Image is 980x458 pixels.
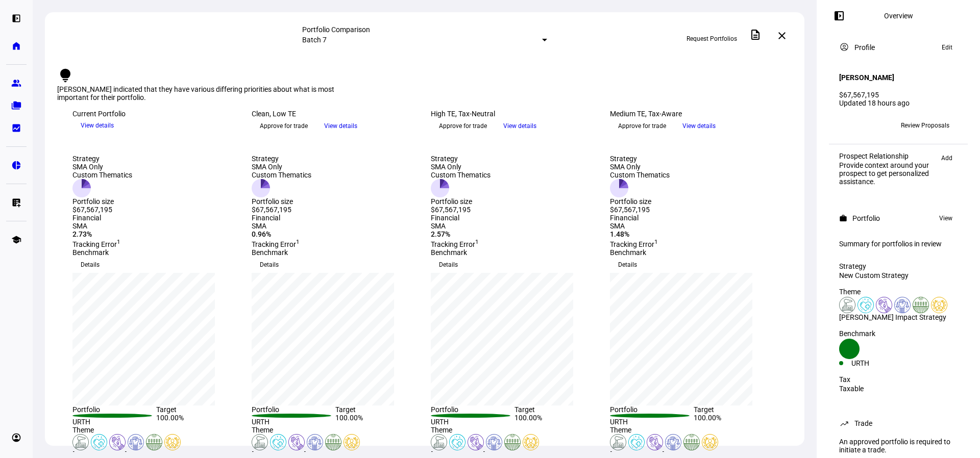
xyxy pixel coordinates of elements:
div: SMA [610,222,777,230]
div: $67,567,195 [610,206,670,214]
img: corporateEthics.custom.svg [523,434,539,450]
img: pollution.colored.svg [610,434,626,450]
span: View details [81,118,114,133]
div: URTH [72,418,156,426]
button: Review Proposals [893,117,958,134]
div: Target [156,405,240,414]
span: Request Portfolios [687,31,737,47]
div: Custom Thematics [72,171,132,179]
span: Details [81,257,100,273]
eth-mat-symbol: home [11,41,21,51]
div: chart, 1 series [252,273,394,405]
img: democracy.colored.svg [128,434,144,450]
eth-panel-overview-card-header: Portfolio [839,212,958,224]
mat-icon: close [776,30,788,42]
div: URTH [431,418,514,426]
img: healthWellness.colored.svg [857,297,874,313]
span: MS [843,122,852,129]
img: pollution.colored.svg [431,434,447,450]
img: poverty.colored.svg [468,434,484,450]
div: Portfolio [252,405,335,414]
div: [PERSON_NAME] indicated that they have various differing priorities about what is most important ... [57,85,353,101]
div: URTH [252,418,335,426]
div: Financial [252,214,419,222]
div: Theme [431,426,598,434]
div: chart, 1 series [72,273,215,405]
div: Benchmark [431,248,598,257]
h4: [PERSON_NAME] [839,73,894,82]
span: Tracking Error [252,240,300,248]
div: SMA [252,222,419,230]
div: chart, 1 series [610,273,752,405]
img: corporateEthics.custom.svg [702,434,718,450]
mat-icon: description [749,29,762,41]
span: Tracking Error [72,240,120,248]
img: sustainableAgriculture.colored.svg [504,434,521,450]
div: $67,567,195 [72,206,132,214]
div: Custom Thematics [252,171,311,179]
div: Strategy [431,155,491,163]
div: Portfolio size [610,197,670,206]
div: Portfolio Comparison [302,26,547,34]
mat-icon: account_circle [839,42,849,52]
div: 100.00% [156,414,240,426]
span: Review Proposals [901,117,949,134]
img: sustainableAgriculture.colored.svg [683,434,700,450]
div: Custom Thematics [610,171,670,179]
img: sustainableAgriculture.colored.svg [325,434,341,450]
img: poverty.colored.svg [647,434,663,450]
div: Theme [610,426,777,434]
eth-mat-symbol: group [11,78,21,88]
div: High TE, Tax-Neutral [431,110,598,118]
button: Approve for trade [252,118,316,134]
span: View details [324,118,357,134]
div: Strategy [839,262,958,270]
button: Details [72,257,108,273]
eth-panel-overview-card-header: Trade [839,417,958,429]
span: View [939,212,952,224]
button: Details [610,257,645,273]
div: Trade [854,419,872,427]
img: corporateEthics.custom.svg [344,434,360,450]
sup: 1 [296,238,300,245]
sup: 1 [654,238,658,245]
div: SMA [431,222,598,230]
a: View details [72,121,122,129]
eth-mat-symbol: school [11,235,21,245]
div: 100.00% [514,414,598,426]
div: URTH [851,359,898,367]
span: Tracking Error [610,240,658,248]
div: Updated 18 hours ago [839,99,958,107]
eth-panel-overview-card-header: Profile [839,41,958,54]
a: group [6,73,27,93]
div: Benchmark [839,329,958,338]
img: poverty.colored.svg [288,434,305,450]
mat-icon: left_panel_open [833,10,845,22]
div: Profile [854,43,875,52]
div: Overview [884,12,913,20]
div: Strategy [610,155,670,163]
div: $67,567,195 [839,91,958,99]
div: SMA [72,222,239,230]
span: Add [941,152,952,164]
button: Details [252,257,287,273]
div: Benchmark [72,248,239,257]
div: Theme [72,426,239,434]
div: 100.00% [335,414,419,426]
a: pie_chart [6,155,27,175]
div: [PERSON_NAME] Impact Strategy [839,313,958,321]
a: folder_copy [6,95,27,116]
img: corporateEthics.custom.svg [931,297,947,313]
span: Approve for trade [260,118,308,134]
span: View details [503,118,536,134]
img: healthWellness.colored.svg [270,434,286,450]
img: healthWellness.colored.svg [449,434,465,450]
div: New Custom Strategy [839,271,958,279]
div: Portfolio [610,405,694,414]
a: View details [316,121,365,130]
eth-mat-symbol: left_panel_open [11,13,21,23]
a: View details [495,121,545,130]
button: Request Portfolios [678,31,745,47]
div: Provide context around your prospect to get personalized assistance. [839,161,936,186]
div: Strategy [72,155,132,163]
